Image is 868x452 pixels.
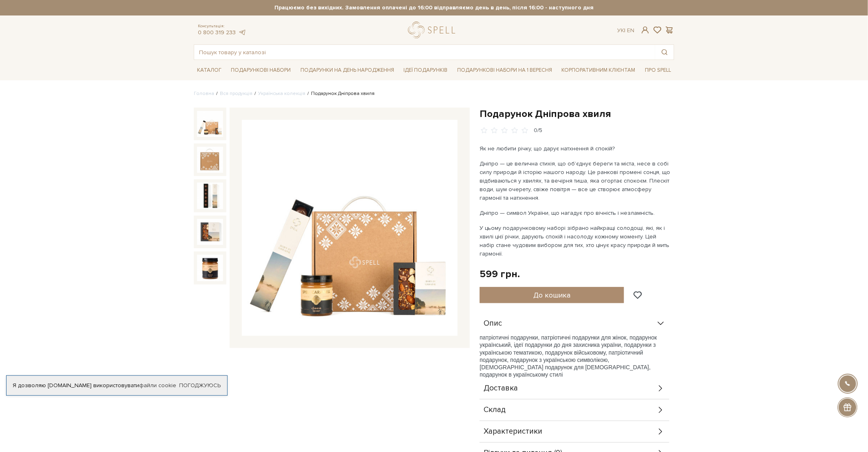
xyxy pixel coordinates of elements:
[480,159,671,202] p: Дніпро — це велична стихія, що об’єднує береги та міста, несе в собі силу природи й історію нашог...
[197,183,223,209] img: Подарунок Дніпрова хвиля
[454,63,555,77] a: Подарункові набори на 1 Вересня
[480,287,624,303] button: До кошика
[197,219,223,245] img: Подарунок Дніпрова хвиля
[139,382,176,389] a: файли cookie
[242,120,458,336] img: Подарунок Дніпрова хвиля
[401,64,451,77] span: Ідеї подарунків
[408,22,459,38] a: logo
[534,127,542,134] div: 0/5
[197,147,223,173] img: Подарунок Дніпрова хвиля
[198,24,246,29] span: Консультація:
[480,209,671,217] p: Дніпро — символ України, що нагадує про вічність і незламність.
[625,27,626,34] span: |
[480,224,671,258] p: У цьому подарунковому наборі зібрано найкращі солодощі, які, як і хвилі цієї річки, дарують спокі...
[197,255,223,281] img: Подарунок Дніпрова хвиля
[220,90,252,97] a: Вся продукція
[484,385,518,392] span: Доставка
[194,45,655,60] input: Пошук товару у каталозі
[484,320,502,327] span: Опис
[480,268,520,280] div: 599 грн.
[480,357,651,378] span: , подарунок з українською символікою, [DEMOGRAPHIC_DATA] подарунок для [DEMOGRAPHIC_DATA], подару...
[198,29,236,36] a: 0 800 319 233
[297,64,397,77] span: Подарунки на День народження
[197,111,223,137] img: Подарунок Дніпрова хвиля
[194,64,225,77] span: Каталог
[194,4,674,11] strong: Працюємо без вихідних. Замовлення оплачені до 16:00 відправляємо день в день, після 16:00 - насту...
[480,144,671,153] p: Як не любити річку, що дарує натхнення й спокій?
[642,64,674,77] span: Про Spell
[484,428,542,435] span: Характеристики
[484,406,506,414] span: Склад
[480,334,657,363] span: патріотичні подарунки, патріотичні подарунки для жінок, подарунок український, ідеї подарунки до ...
[480,108,674,120] h1: Подарунок Дніпрова хвиля
[627,27,635,34] a: En
[228,64,294,77] span: Подарункові набори
[238,29,246,36] a: telegram
[618,27,635,34] div: Ук
[194,90,214,97] a: Головна
[533,291,570,300] span: До кошика
[7,382,227,389] div: Я дозволяю [DOMAIN_NAME] використовувати
[179,382,221,389] a: Погоджуюсь
[258,90,305,97] a: Українська колекція
[305,90,375,97] li: Подарунок Дніпрова хвиля
[559,63,639,77] a: Корпоративним клієнтам
[655,45,674,60] button: Пошук товару у каталозі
